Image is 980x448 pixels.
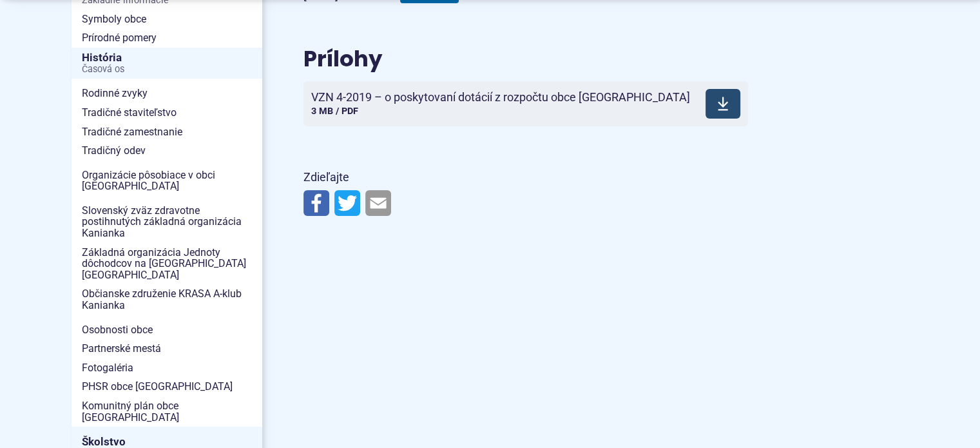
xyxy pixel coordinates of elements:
a: Komunitný plán obce [GEOGRAPHIC_DATA] [72,396,262,427]
h2: Prílohy [303,47,761,71]
a: Slovenský zväz zdravotne postihnutých základná organizácia Kanianka [72,201,262,243]
a: HistóriaČasová os [72,48,262,79]
a: Občianske združenie KRASA A-klub Kanianka [72,284,262,315]
a: PHSR obce [GEOGRAPHIC_DATA] [72,377,262,396]
a: VZN 4-2019 – o poskytovaní dotácií z rozpočtu obce [GEOGRAPHIC_DATA] 3 MB / PDF [303,81,748,126]
p: Zdieľajte [303,168,761,188]
span: 3 MB / PDF [311,106,358,117]
span: Fotogaléria [82,358,252,378]
a: Fotogaléria [72,358,262,378]
a: Osobnosti obce [72,320,262,340]
span: Tradičný odev [82,141,252,161]
img: Zdieľať e-mailom [365,190,391,216]
span: VZN 4-2019 – o poskytovaní dotácií z rozpočtu obce [GEOGRAPHIC_DATA] [311,91,690,104]
span: Rodinné zvyky [82,84,252,103]
a: Tradičné zamestnanie [72,122,262,142]
a: Tradičný odev [72,141,262,161]
a: Organizácie pôsobiace v obci [GEOGRAPHIC_DATA] [72,166,262,196]
span: História [82,48,252,79]
a: Partnerské mestá [72,339,262,358]
span: Prírodné pomery [82,28,252,48]
span: Slovenský zväz zdravotne postihnutých základná organizácia Kanianka [82,201,252,243]
a: Prírodné pomery [72,28,262,48]
span: PHSR obce [GEOGRAPHIC_DATA] [82,377,252,396]
span: Časová os [82,64,252,75]
a: Symboly obce [72,10,262,29]
span: Občianske združenie KRASA A-klub Kanianka [82,284,252,315]
span: Organizácie pôsobiace v obci [GEOGRAPHIC_DATA] [82,166,252,196]
a: Základná organizácia Jednoty dôchodcov na [GEOGRAPHIC_DATA] [GEOGRAPHIC_DATA] [72,243,262,285]
img: Zdieľať na Facebooku [303,190,329,216]
a: Rodinné zvyky [72,84,262,103]
span: Tradičné staviteľstvo [82,103,252,122]
span: Symboly obce [82,10,252,29]
span: Komunitný plán obce [GEOGRAPHIC_DATA] [82,396,252,427]
span: Osobnosti obce [82,320,252,340]
span: Základná organizácia Jednoty dôchodcov na [GEOGRAPHIC_DATA] [GEOGRAPHIC_DATA] [82,243,252,285]
img: Zdieľať na Twitteri [334,190,360,216]
span: Partnerské mestá [82,339,252,358]
a: Tradičné staviteľstvo [72,103,262,122]
span: Tradičné zamestnanie [82,122,252,142]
